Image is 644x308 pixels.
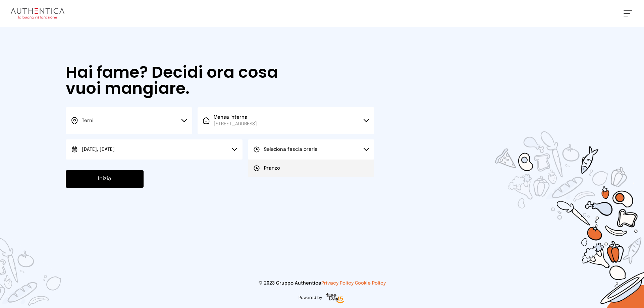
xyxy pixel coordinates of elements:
button: Inizia [66,170,144,188]
a: Privacy Policy [321,281,354,286]
p: © 2023 Gruppo Authentica [11,280,633,287]
button: Seleziona fascia oraria [248,139,374,160]
span: Seleziona fascia oraria [264,147,318,152]
span: Powered by [299,295,322,301]
span: Pranzo [264,165,280,172]
img: logo-freeday.3e08031.png [325,292,346,305]
a: Cookie Policy [355,281,386,286]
